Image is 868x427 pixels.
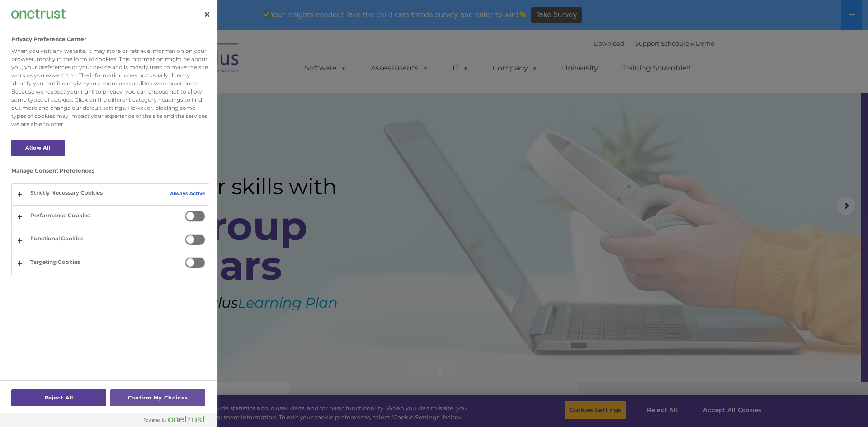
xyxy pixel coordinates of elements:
[126,60,153,66] span: Last name
[11,140,65,156] button: Allow All
[110,389,205,406] button: Confirm My Choices
[11,5,66,23] div: Company Logo
[11,9,66,18] img: Company Logo
[11,389,106,406] button: Reject All
[126,97,164,103] span: Phone number
[144,416,212,427] a: Powered by OneTrust Opens in a new Tab
[144,416,205,423] img: Powered by OneTrust Opens in a new Tab
[11,36,86,42] h2: Privacy Preference Center
[11,47,209,128] div: When you visit any website, it may store or retrieve information on your browser, mostly in the f...
[11,168,209,178] h3: Manage Consent Preferences
[197,5,217,24] button: Close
